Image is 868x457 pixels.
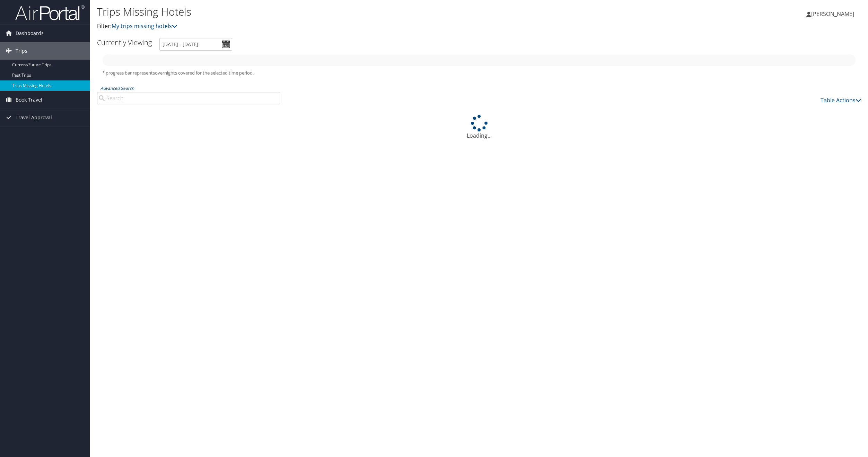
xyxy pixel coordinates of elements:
[97,38,152,47] h3: Currently Viewing
[16,109,52,126] span: Travel Approval
[16,25,44,42] span: Dashboards
[112,22,177,30] a: My trips missing hotels
[806,3,861,24] a: [PERSON_NAME]
[102,70,856,76] h5: * progress bar represents overnights covered for the selected time period.
[16,91,42,109] span: Book Travel
[97,5,606,19] h1: Trips Missing Hotels
[15,5,85,21] img: airportal-logo.png
[97,22,606,31] p: Filter:
[100,85,134,91] a: Advanced Search
[159,38,232,51] input: [DATE] - [DATE]
[16,42,27,60] span: Trips
[821,96,861,104] a: Table Actions
[97,92,280,104] input: Advanced Search
[97,115,861,140] div: Loading...
[811,10,854,18] span: [PERSON_NAME]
